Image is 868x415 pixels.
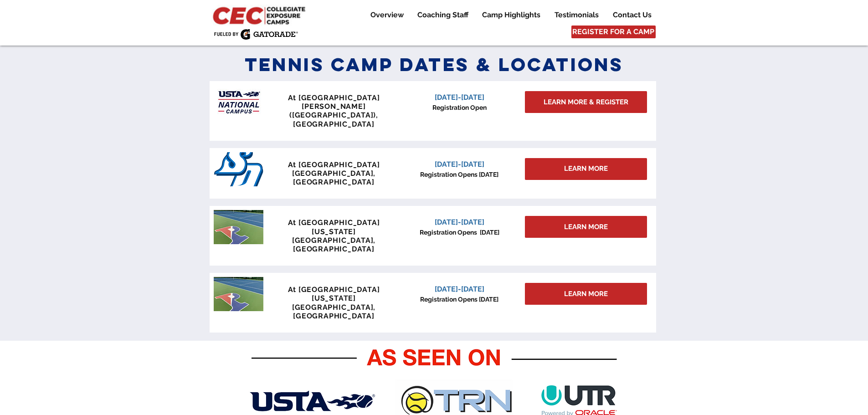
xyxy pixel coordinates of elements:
[550,10,603,20] p: Testimonials
[292,303,375,320] span: [GEOGRAPHIC_DATA], [GEOGRAPHIC_DATA]
[606,10,658,20] a: Contact Us
[478,10,545,20] p: Camp Highlights
[292,236,375,253] span: [GEOGRAPHIC_DATA], [GEOGRAPHIC_DATA]
[544,97,628,107] span: LEARN MORE & REGISTER
[572,27,654,37] span: REGISTER FOR A CAMP
[214,210,263,244] img: penn tennis courts with logo.jpeg
[525,216,647,238] a: LEARN MORE
[211,5,309,26] img: CEC Logo Primary_edited.jpg
[564,164,608,174] span: LEARN MORE
[564,289,608,299] span: LEARN MORE
[411,10,475,20] a: Coaching Staff
[364,10,410,20] a: Overview
[288,160,380,169] span: At [GEOGRAPHIC_DATA]
[608,10,656,20] p: Contact Us
[435,160,484,169] span: [DATE]-[DATE]
[564,222,608,232] span: LEARN MORE
[288,93,380,102] span: At [GEOGRAPHIC_DATA]
[435,218,484,226] span: [DATE]-[DATE]
[420,171,498,178] span: Registration Opens [DATE]
[288,218,380,236] span: At [GEOGRAPHIC_DATA][US_STATE]
[435,93,484,102] span: [DATE]-[DATE]
[420,229,499,236] span: Registration Opens [DATE]
[420,296,498,303] span: Registration Opens [DATE]
[525,283,647,305] a: LEARN MORE
[214,29,298,40] img: Fueled by Gatorade.png
[292,169,375,186] span: [GEOGRAPHIC_DATA], [GEOGRAPHIC_DATA]
[245,53,624,76] span: Tennis Camp Dates & Locations
[548,10,606,20] a: Testimonials
[475,10,547,20] a: Camp Highlights
[214,277,263,311] img: penn tennis courts with logo.jpeg
[571,26,656,38] a: REGISTER FOR A CAMP
[525,158,647,180] div: LEARN MORE
[435,285,484,293] span: [DATE]-[DATE]
[432,104,487,111] span: Registration Open
[288,285,380,302] span: At [GEOGRAPHIC_DATA][US_STATE]
[214,152,263,186] img: San_Diego_Toreros_logo.png
[289,102,378,128] span: [PERSON_NAME] ([GEOGRAPHIC_DATA]), [GEOGRAPHIC_DATA]
[413,10,473,20] p: Coaching Staff
[214,85,263,119] img: USTA Campus image_edited.jpg
[366,10,408,20] p: Overview
[525,91,647,113] a: LEARN MORE & REGISTER
[357,10,658,20] nav: Site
